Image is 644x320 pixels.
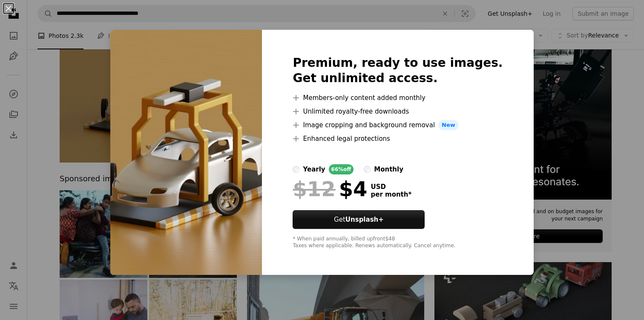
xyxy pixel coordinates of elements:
[110,30,262,275] img: premium_photo-1737114947910-de4c8aa3c0e2
[329,164,354,174] div: 66% off
[293,236,503,249] div: * When paid annually, billed upfront $48 Taxes where applicable. Renews automatically. Cancel any...
[438,120,459,130] span: New
[293,178,367,200] div: $4
[293,178,335,200] span: $12
[293,210,425,229] button: GetUnsplash+
[371,183,411,191] span: USD
[371,191,411,198] span: per month *
[293,106,503,117] li: Unlimited royalty-free downloads
[293,134,503,144] li: Enhanced legal protections
[293,93,503,103] li: Members-only content added monthly
[374,164,403,174] div: monthly
[293,166,299,173] input: yearly66%off
[364,166,371,173] input: monthly
[293,120,503,130] li: Image cropping and background removal
[293,55,503,86] h2: Premium, ready to use images. Get unlimited access.
[345,216,384,223] strong: Unsplash+
[303,164,325,174] div: yearly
